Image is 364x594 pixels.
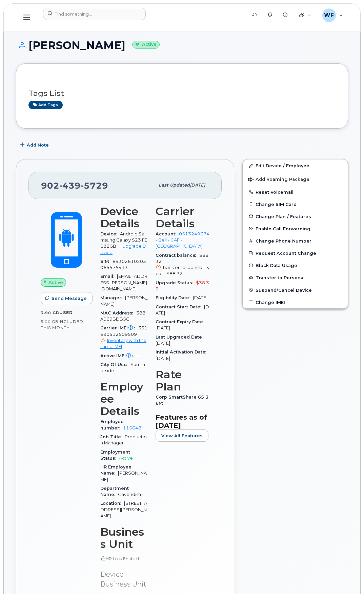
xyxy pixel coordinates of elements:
[100,259,146,270] span: 89302610203065575413
[156,231,179,236] span: Account
[41,319,59,324] span: 5.00 GB
[100,231,147,249] span: Android Samsung Galaxy S23 FE 128GB
[41,180,108,191] span: 902
[59,180,81,191] span: 439
[243,223,348,235] button: Enable Call Forwarding
[28,101,63,109] a: Add tags
[156,349,209,355] span: Initial Activation Date
[100,295,125,300] span: Manager
[243,210,348,223] button: Change Plan / Features
[190,183,205,188] span: [DATE]
[156,265,209,276] span: Transfer responsibility cost
[243,235,348,247] button: Change Phone Number
[118,492,141,497] span: Cavendish
[156,368,209,393] h3: Rate Plan
[100,434,125,439] span: Job Title
[59,310,73,315] span: used
[156,429,208,442] button: View All Features
[28,89,336,98] h3: Tags List
[48,279,63,286] span: Active
[256,226,310,231] span: Enable Call Forwarding
[156,253,199,258] span: Contract balance
[156,304,204,309] span: Contract Start Date
[100,471,147,482] span: [PERSON_NAME]
[41,319,83,330] span: included this month
[100,556,147,561] p: HR Lock Enabled
[243,296,348,308] button: Change IMEI
[243,172,348,186] button: Add Roaming Package
[132,41,160,49] small: Active
[81,180,108,191] span: 5729
[161,433,203,439] span: View All Features
[123,425,141,430] a: 115648
[156,325,170,330] span: [DATE]
[16,39,348,51] h1: [PERSON_NAME]
[156,341,170,346] span: [DATE]
[100,259,113,264] span: SIM
[100,501,147,518] span: [STREET_ADDRESS][PERSON_NAME]
[100,205,147,230] h3: Device Details
[156,205,209,230] h3: Carrier Details
[156,280,196,285] span: Upgrade Status
[156,395,208,406] span: Corp SmartShare 65 36M
[156,304,209,315] span: [DATE]
[41,310,59,315] span: 3.90 GB
[156,253,209,277] span: $88.32
[248,177,309,183] span: Add Roaming Package
[100,338,146,349] a: Inventory with the same IMEI
[256,287,312,292] span: Suspend/Cancel Device
[243,284,348,296] button: Suspend/Cancel Device
[243,198,348,210] button: Change SIM Card
[159,183,190,188] span: Last updated
[256,214,311,219] span: Change Plan / Features
[100,244,146,255] a: + Upgrade Device
[100,464,132,476] span: HR Employee Name
[156,413,209,429] h3: Features as of [DATE]
[156,295,193,300] span: Eligibility Date
[100,486,129,497] span: Department Name
[156,334,206,340] span: Last Upgraded Date
[243,271,348,284] button: Transfer to Personal
[100,274,117,279] span: Email
[100,570,147,589] p: Device Business Unit
[136,353,141,358] span: —
[100,310,136,315] span: MAC Address
[100,325,147,350] span: 351690512509509
[100,501,124,506] span: Location
[100,449,130,461] span: Employment Status
[243,259,348,271] button: Block Data Usage
[193,295,207,300] span: [DATE]
[100,353,136,358] span: Active IMEI
[156,319,207,324] span: Contract Expiry Date
[119,456,133,461] span: Active
[100,295,147,306] span: [PERSON_NAME]
[243,247,348,259] button: Request Account Change
[156,356,170,361] span: [DATE]
[100,419,124,430] span: Employee number
[166,271,183,276] span: $88.32
[243,159,348,172] a: Edit Device / Employee
[100,362,130,367] span: City Of Use
[100,526,147,550] h3: Business Unit
[100,325,138,330] span: Carrier IMEI
[156,231,209,249] a: 0513249674 - Bell - CAF - [GEOGRAPHIC_DATA]
[16,139,55,151] button: Add Note
[100,274,147,291] span: [EMAIL_ADDRESS][PERSON_NAME][DOMAIN_NAME]
[100,381,147,417] h3: Employee Details
[41,292,93,304] button: Send Message
[27,142,49,148] span: Add Note
[52,295,87,302] span: Send Message
[243,186,348,198] button: Reset Voicemail
[100,231,120,236] span: Device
